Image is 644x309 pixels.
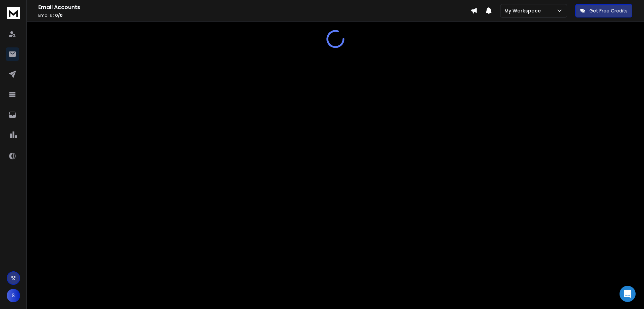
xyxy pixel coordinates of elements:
button: S [7,289,20,302]
span: 0 / 0 [55,12,63,18]
div: Open Intercom Messenger [620,286,636,302]
p: Get Free Credits [589,7,628,14]
p: My Workspace [504,7,543,14]
h1: Email Accounts [38,3,471,11]
img: logo [7,7,20,19]
button: Get Free Credits [575,4,632,17]
p: Emails : [38,13,471,18]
